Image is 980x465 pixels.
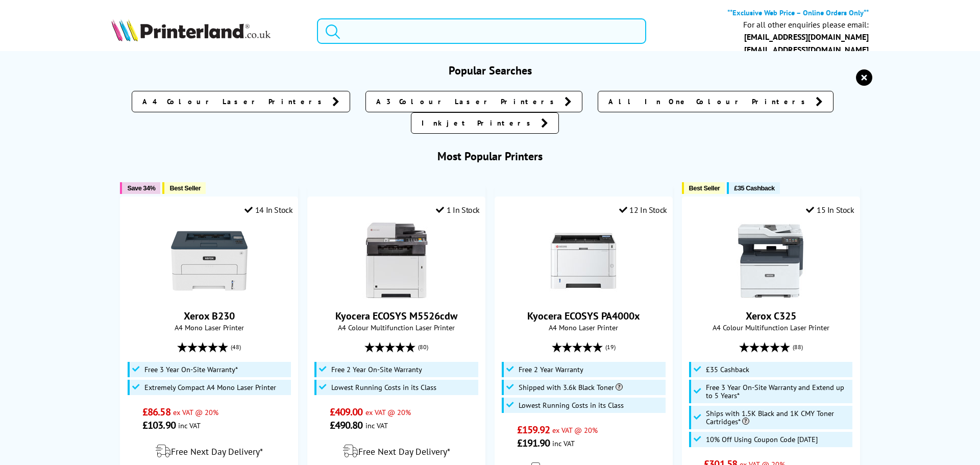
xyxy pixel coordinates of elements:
[111,63,869,78] h3: Popular Searches
[793,337,803,357] span: (88)
[142,405,170,419] span: £86.58
[436,205,480,215] div: 1 In Stock
[358,291,435,301] a: Kyocera ECOSYS M5526cdw
[169,184,201,192] span: Best Seller
[744,32,869,42] a: [EMAIL_ADDRESS][DOMAIN_NAME]
[184,309,235,323] a: Xerox B230
[732,291,809,301] a: Xerox C325
[598,91,834,112] a: All In One Colour Printers
[527,309,640,323] a: Kyocera ECOSYS PA4000x
[608,96,811,107] span: All In One Colour Printers
[358,223,435,299] img: Kyocera ECOSYS M5526cdw
[330,419,363,432] span: £490.80
[144,383,276,391] span: Extremely Compact A4 Mono Laser Printer
[422,118,536,128] span: Inkjet Printers
[111,149,869,163] h3: Most Popular Printers
[330,405,363,419] span: £409.00
[111,19,304,43] a: Printerland Logo
[806,205,854,215] div: 15 In Stock
[605,337,616,357] span: (19)
[331,365,422,374] span: Free 2 Year On-Site Warranty
[619,205,667,215] div: 12 In Stock
[127,184,155,192] span: Save 34%
[313,323,480,332] span: A4 Colour Multifunction Laser Printer
[519,365,583,374] span: Free 2 Year Warranty
[144,365,238,374] span: Free 3 Year On-Site Warranty*
[171,291,248,301] a: Xerox B230
[111,19,271,41] img: Printerland Logo
[132,91,350,112] a: A4 Colour Laser Printers
[727,182,779,194] button: £35 Cashback
[126,323,292,332] span: A4 Mono Laser Printer
[365,407,411,417] span: ex VAT @ 20%
[231,337,241,357] span: (48)
[171,223,248,299] img: Xerox B230
[706,365,749,374] span: £35 Cashback
[142,96,327,107] span: A4 Colour Laser Printers
[365,91,582,112] a: A3 Colour Laser Printers
[500,323,667,332] span: A4 Mono Laser Printer
[331,383,436,391] span: Lowest Running Costs in its Class
[545,291,622,301] a: Kyocera ECOSYS PA4000x
[545,223,622,299] img: Kyocera ECOSYS PA4000x
[744,44,869,55] a: [EMAIL_ADDRESS][DOMAIN_NAME]
[162,182,206,194] button: Best Seller
[365,421,388,430] span: inc VAT
[743,20,869,30] div: For all other enquiries please email:
[734,184,774,192] span: £35 Cashback
[173,407,218,417] span: ex VAT @ 20%
[244,205,292,215] div: 14 In Stock
[142,419,176,432] span: £103.90
[552,425,598,435] span: ex VAT @ 20%
[689,184,720,192] span: Best Seller
[746,309,796,323] a: Xerox C325
[317,18,646,44] input: Search product or brand
[682,182,725,194] button: Best Seller
[517,423,550,436] span: £159.92
[519,383,623,391] span: Shipped with 3.6k Black Toner
[706,435,818,444] span: 10% Off Using Coupon Code [DATE]
[411,112,559,134] a: Inkjet Printers
[552,438,575,448] span: inc VAT
[732,223,809,299] img: Xerox C325
[519,401,624,409] span: Lowest Running Costs in its Class
[335,309,457,323] a: Kyocera ECOSYS M5526cdw
[688,323,854,332] span: A4 Colour Multifunction Laser Printer
[178,421,201,430] span: inc VAT
[418,337,428,357] span: (80)
[706,409,850,426] span: Ships with 1.5K Black and 1K CMY Toner Cartridges*
[706,383,850,400] span: Free 3 Year On-Site Warranty and Extend up to 5 Years*
[120,182,160,194] button: Save 34%
[517,436,550,450] span: £191.90
[727,8,869,17] b: **Exclusive Web Price – Online Orders Only**
[376,96,559,107] span: A3 Colour Laser Printers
